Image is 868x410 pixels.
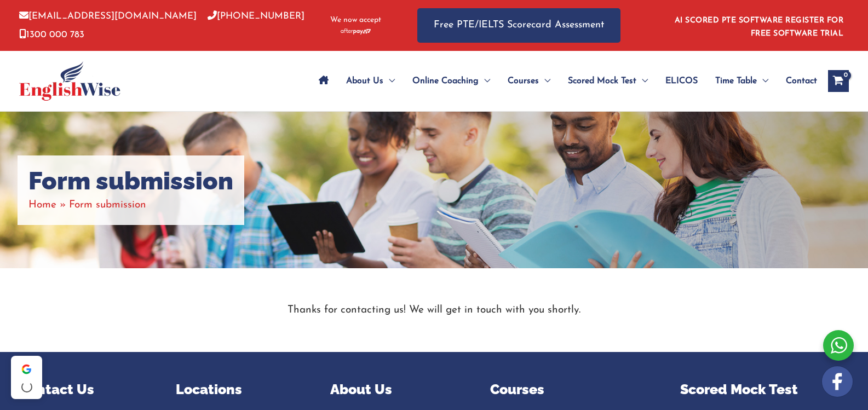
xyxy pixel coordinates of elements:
[28,166,233,196] h1: Form submission
[114,301,755,319] p: Thanks for contacting us! We will get in touch with you shortly.
[499,62,559,100] a: CoursesMenu Toggle
[412,62,479,100] span: Online Coaching
[176,379,308,400] p: Locations
[19,61,120,101] img: cropped-ew-logo
[337,62,404,100] a: About UsMenu Toggle
[341,28,371,34] img: Afterpay-Logo
[330,15,381,26] span: We now accept
[208,11,304,21] a: [PHONE_NUMBER]
[508,62,539,100] span: Courses
[665,62,698,100] span: ELICOS
[330,379,463,400] p: About Us
[668,8,849,43] aside: Header Widget 1
[19,379,148,400] p: Contact Us
[28,200,56,210] a: Home
[675,16,844,38] a: AI SCORED PTE SOFTWARE REGISTER FOR FREE SOFTWARE TRIAL
[715,62,757,100] span: Time Table
[417,8,620,43] a: Free PTE/IELTS Scorecard Assessment
[310,62,817,100] nav: Site Navigation: Main Menu
[28,196,233,214] nav: Breadcrumbs
[346,62,383,100] span: About Us
[786,62,817,100] span: Contact
[636,62,648,100] span: Menu Toggle
[657,62,706,100] a: ELICOS
[777,62,817,100] a: Contact
[490,379,659,400] p: Courses
[706,62,777,100] a: Time TableMenu Toggle
[383,62,395,100] span: Menu Toggle
[828,70,849,92] a: View Shopping Cart, empty
[19,11,197,21] a: [EMAIL_ADDRESS][DOMAIN_NAME]
[539,62,550,100] span: Menu Toggle
[479,62,490,100] span: Menu Toggle
[757,62,768,100] span: Menu Toggle
[568,62,636,100] span: Scored Mock Test
[19,30,84,39] a: 1300 000 783
[559,62,657,100] a: Scored Mock TestMenu Toggle
[680,379,849,400] p: Scored Mock Test
[69,200,146,210] span: Form submission
[404,62,499,100] a: Online CoachingMenu Toggle
[822,366,853,397] img: white-facebook.png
